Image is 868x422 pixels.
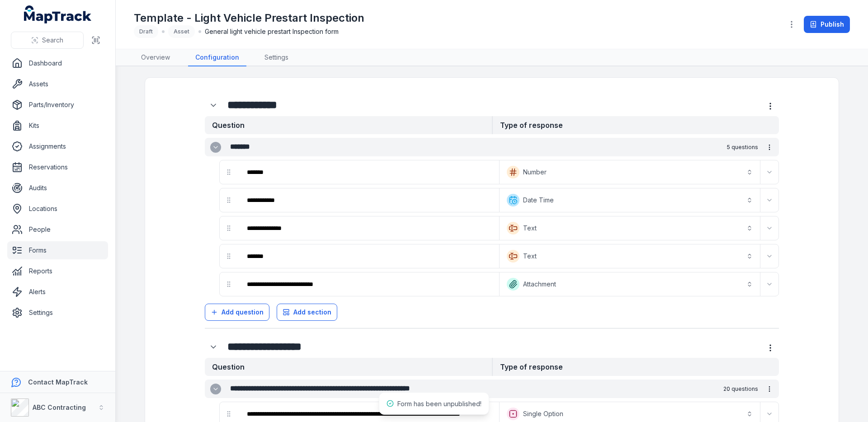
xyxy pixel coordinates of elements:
button: Add section [277,304,337,321]
svg: drag [225,197,232,204]
button: Date Time [501,190,758,210]
strong: Question [205,116,492,134]
a: Kits [7,117,108,135]
button: Expand [762,407,777,421]
svg: drag [225,225,232,232]
a: People [7,220,108,239]
strong: Type of response [492,116,779,134]
button: Add question [205,304,269,321]
div: :rfn:-form-item-label [240,218,497,238]
div: Draft [134,25,158,38]
strong: Contact MapTrack [28,378,88,386]
div: drag [220,219,238,237]
strong: Type of response [492,358,779,376]
button: Expand [762,165,777,179]
a: Reservations [7,158,108,176]
button: Search [11,32,84,49]
button: Expand [210,142,221,153]
a: Forms [7,241,108,259]
button: Expand [762,249,777,263]
button: Expand [762,277,777,291]
div: :rev:-form-item-label [205,97,224,114]
a: Alerts [7,283,108,301]
a: Parts/Inventory [7,96,108,114]
a: MapTrack [24,5,92,23]
div: drag [220,275,238,293]
svg: drag [225,281,232,288]
button: Expand [762,221,777,235]
button: Text [501,246,758,266]
button: Expand [210,384,221,394]
a: Settings [7,304,108,322]
a: Audits [7,179,108,197]
button: more-detail [762,339,779,356]
button: Expand [762,193,777,207]
button: Number [501,162,758,182]
button: Expand [205,338,222,356]
a: Configuration [188,49,246,66]
svg: drag [225,253,232,260]
div: drag [220,191,238,209]
span: General light vehicle prestart Inspection form [205,27,339,36]
div: :rfh:-form-item-label [240,190,497,210]
a: Assets [7,75,108,93]
span: Add section [293,308,331,317]
a: Dashboard [7,54,108,72]
div: drag [220,163,238,181]
div: :rfb:-form-item-label [240,162,497,182]
svg: drag [225,169,232,176]
button: Attachment [501,274,758,294]
div: drag [220,247,238,265]
a: Reports [7,262,108,280]
div: :rft:-form-item-label [240,246,497,266]
a: Locations [7,200,108,218]
div: :rg3:-form-item-label [240,274,497,294]
span: Add question [222,308,264,317]
button: more-detail [762,98,779,115]
div: :rg9:-form-item-label [205,338,224,356]
span: 20 questions [723,385,758,393]
button: more-detail [762,381,777,397]
strong: ABC Contracting [33,403,86,411]
h1: Template - Light Vehicle Prestart Inspection [134,11,364,25]
strong: Question [205,358,492,376]
a: Assignments [7,137,108,155]
span: Form has been unpublished! [397,400,481,408]
button: Expand [205,97,222,114]
div: Asset [168,25,195,38]
a: Settings [257,49,296,66]
button: more-detail [762,140,777,155]
a: Overview [134,49,177,66]
span: Search [42,36,63,45]
span: 5 questions [727,144,758,151]
svg: drag [225,410,232,417]
button: Text [501,218,758,238]
button: Publish [804,16,850,33]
